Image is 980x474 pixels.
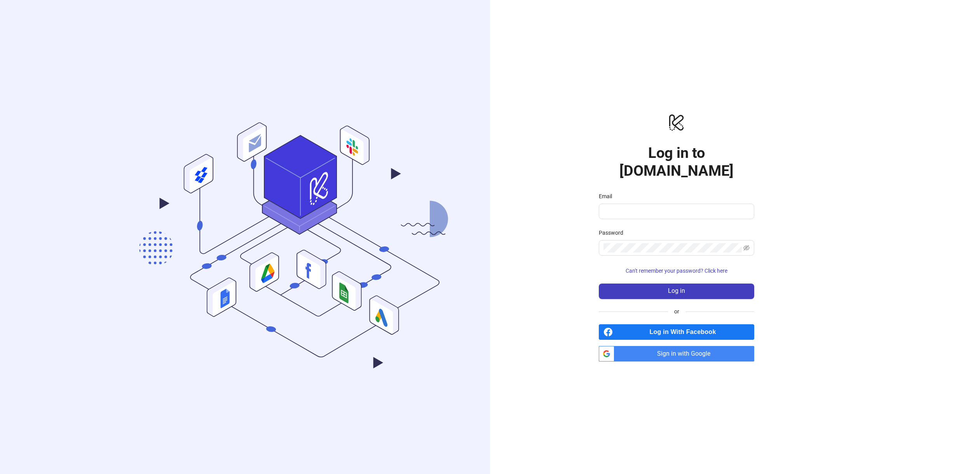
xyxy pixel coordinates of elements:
span: Log in [668,287,685,294]
span: Log in With Facebook [616,324,754,340]
span: eye-invisible [743,245,750,251]
label: Email [599,192,617,201]
button: Can't remember your password? Click here [599,265,754,277]
button: Log in [599,284,754,299]
a: Can't remember your password? Click here [599,268,754,274]
input: Email [603,207,748,216]
a: Log in With Facebook [599,324,754,340]
span: Sign in with Google [617,346,754,362]
label: Password [599,228,628,237]
span: or [668,307,685,316]
span: Can't remember your password? Click here [626,268,727,274]
h1: Log in to [DOMAIN_NAME] [599,144,754,180]
a: Sign in with Google [599,346,754,362]
input: Password [603,243,742,253]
